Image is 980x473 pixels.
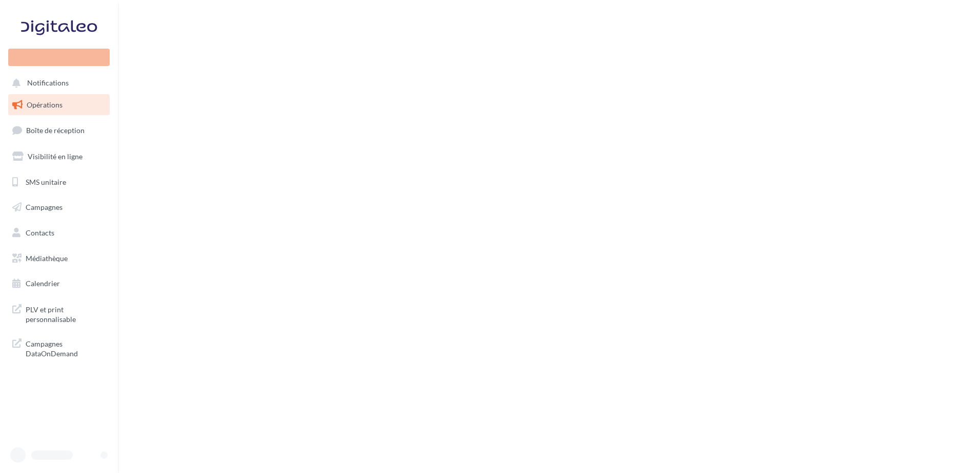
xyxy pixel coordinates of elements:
span: Visibilité en ligne [28,152,83,161]
span: Calendrier [26,279,60,288]
span: Médiathèque [26,254,68,263]
a: PLV et print personnalisable [6,298,112,329]
a: SMS unitaire [6,171,112,193]
span: Contacts [26,228,54,237]
span: PLV et print personnalisable [26,303,106,325]
a: Campagnes [6,197,112,218]
a: Calendrier [6,273,112,294]
span: Campagnes [26,203,63,211]
span: Campagnes DataOnDemand [26,337,106,359]
div: Nouvelle campagne [8,49,110,66]
span: Notifications [27,79,69,88]
span: Opérations [27,100,63,109]
a: Visibilité en ligne [6,146,112,167]
a: Contacts [6,222,112,244]
span: SMS unitaire [26,177,66,186]
a: Boîte de réception [6,119,112,141]
a: Campagnes DataOnDemand [6,333,112,363]
a: Opérations [6,94,112,116]
a: Médiathèque [6,248,112,269]
span: Boîte de réception [26,126,85,135]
